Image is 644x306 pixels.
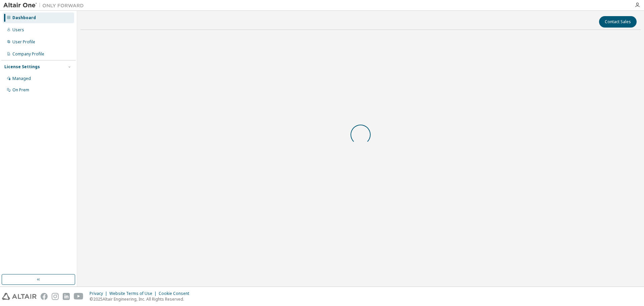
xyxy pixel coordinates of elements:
p: © 2025 Altair Engineering, Inc. All Rights Reserved. [90,296,193,302]
div: User Profile [12,39,35,45]
div: Privacy [90,291,109,296]
div: Dashboard [12,15,36,20]
img: instagram.svg [52,293,59,300]
div: Users [12,27,24,33]
img: altair_logo.svg [2,293,37,300]
img: linkedin.svg [63,293,70,300]
button: Contact Sales [599,16,637,28]
div: Website Terms of Use [109,291,159,296]
img: Altair One [3,2,87,9]
img: youtube.svg [74,293,84,300]
img: facebook.svg [41,293,48,300]
div: License Settings [4,64,40,70]
div: Cookie Consent [159,291,193,296]
div: On Prem [12,87,29,93]
div: Company Profile [12,51,44,57]
div: Managed [12,76,31,81]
